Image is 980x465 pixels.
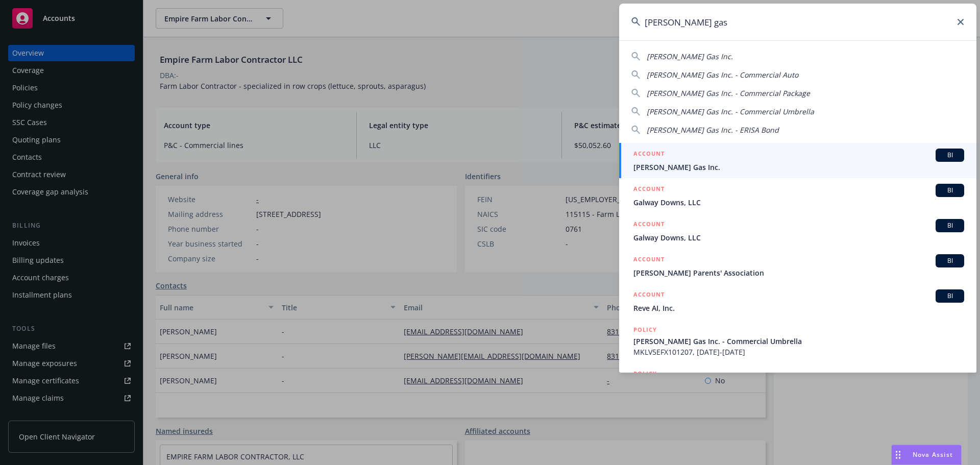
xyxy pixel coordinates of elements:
[633,162,964,173] span: [PERSON_NAME] Gas Inc.
[940,291,960,301] span: BI
[647,70,798,80] span: [PERSON_NAME] Gas Inc. - Commercial Auto
[619,178,976,213] a: ACCOUNTBIGalway Downs, LLC
[647,125,779,135] span: [PERSON_NAME] Gas Inc. - ERISA Bond
[633,254,665,266] h5: ACCOUNT
[647,52,733,61] span: [PERSON_NAME] Gas Inc.
[633,369,657,379] h5: POLICY
[619,319,976,363] a: POLICY[PERSON_NAME] Gas Inc. - Commercial UmbrellaMKLV5EFX101207, [DATE]-[DATE]
[619,249,976,284] a: ACCOUNTBI[PERSON_NAME] Parents' Association
[633,325,657,335] h5: POLICY
[891,445,962,465] button: Nova Assist
[633,184,665,196] h5: ACCOUNT
[913,450,953,459] span: Nova Assist
[633,197,964,208] span: Galway Downs, LLC
[633,303,964,313] span: Reve AI, Inc.
[633,232,964,243] span: Galway Downs, LLC
[619,143,976,178] a: ACCOUNTBI[PERSON_NAME] Gas Inc.
[633,219,665,231] h5: ACCOUNT
[892,445,904,464] div: Drag to move
[940,151,960,160] span: BI
[633,149,665,161] h5: ACCOUNT
[633,289,665,302] h5: ACCOUNT
[633,347,964,357] span: MKLV5EFX101207, [DATE]-[DATE]
[619,213,976,249] a: ACCOUNTBIGalway Downs, LLC
[619,363,976,407] a: POLICY
[647,88,810,98] span: [PERSON_NAME] Gas Inc. - Commercial Package
[633,267,964,278] span: [PERSON_NAME] Parents' Association
[940,186,960,195] span: BI
[619,4,976,40] input: Search...
[633,336,964,347] span: [PERSON_NAME] Gas Inc. - Commercial Umbrella
[647,107,814,116] span: [PERSON_NAME] Gas Inc. - Commercial Umbrella
[940,221,960,230] span: BI
[619,284,976,319] a: ACCOUNTBIReve AI, Inc.
[940,256,960,265] span: BI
